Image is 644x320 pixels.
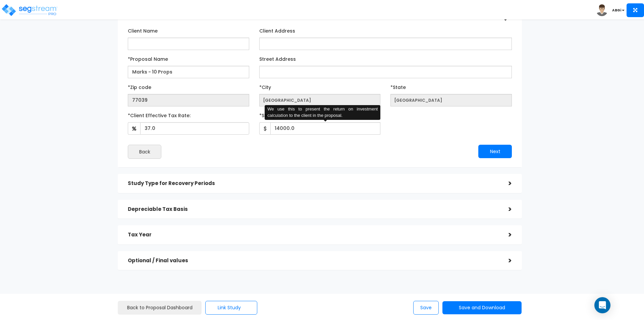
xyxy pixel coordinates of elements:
[128,25,158,34] label: Client Name
[1,3,58,17] img: logo_pro_r.png
[596,4,608,16] img: avatar.png
[205,301,257,315] button: Link Study
[128,232,498,238] h5: Tax Year
[128,110,191,119] label: *Client Effective Tax Rate:
[128,145,161,159] button: Back
[128,53,168,62] label: *Proposal Name
[259,110,285,119] label: *Study Fee
[259,25,295,34] label: Client Address
[413,301,439,315] button: Save
[612,8,621,13] b: ABGi
[259,53,296,62] label: Street Address
[442,301,522,314] button: Save and Download
[259,82,271,91] label: *City
[118,301,202,315] a: Back to Proposal Dashboard
[498,204,512,215] div: >
[498,256,512,266] div: >
[128,207,498,212] h5: Depreciable Tax Basis
[498,230,512,240] div: >
[498,178,512,189] div: >
[128,82,151,91] label: *Zip code
[500,7,510,21] div: >
[128,181,498,186] h5: Study Type for Recovery Periods
[478,145,512,158] button: Next
[594,297,610,313] div: Open Intercom Messenger
[265,105,380,120] div: We use this to present the return on investment calculation to the client in the proposal.
[128,258,498,264] h5: Optional / Final values
[390,82,406,91] label: *State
